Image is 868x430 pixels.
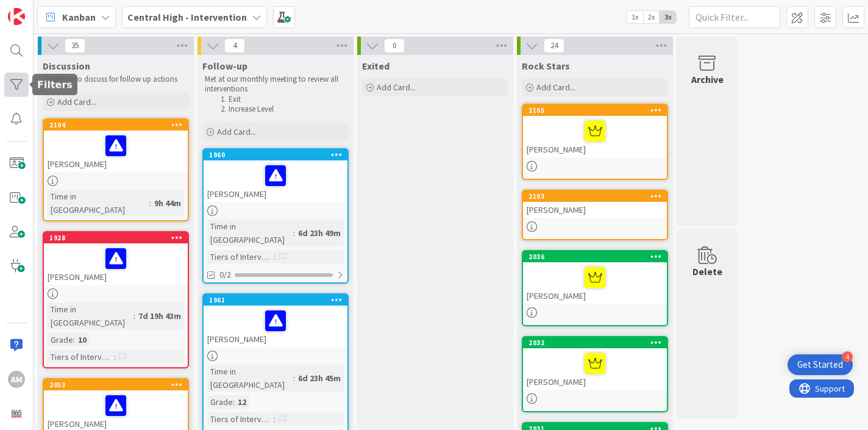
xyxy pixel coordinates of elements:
span: : [114,350,116,364]
span: Rock Stars [522,60,570,72]
div: Tiers of Intervention [207,250,274,263]
div: 2103 [523,191,667,202]
p: Met at our monthly meeting to review all interventions [205,74,346,95]
a: 2103[PERSON_NAME] [522,190,668,240]
div: [PERSON_NAME] [204,306,347,347]
div: Archive [691,72,724,87]
div: 10 [75,333,90,346]
span: 3x [660,11,676,23]
span: : [73,333,75,346]
span: : [133,309,135,323]
span: Discussion [43,60,90,72]
div: [PERSON_NAME] [204,160,347,202]
div: 2036 [528,253,667,261]
input: Quick Filter... [689,6,780,28]
span: : [274,250,276,263]
span: Follow-up [202,60,247,72]
div: 6d 23h 45m [295,371,344,385]
span: Add Card... [217,126,256,137]
div: 2103 [528,192,667,201]
div: 1961 [209,296,347,304]
div: 1928[PERSON_NAME] [44,232,188,285]
span: 0/2 [219,268,231,281]
span: 2x [643,11,660,23]
div: 1961[PERSON_NAME] [204,295,347,347]
div: 7d 19h 43m [135,309,184,323]
div: Delete [692,264,722,279]
div: 12 [235,395,249,409]
div: 2103[PERSON_NAME] [523,191,667,218]
div: 1961 [204,295,347,306]
div: Time in [GEOGRAPHIC_DATA] [48,303,133,329]
span: 4 [224,38,245,53]
div: [PERSON_NAME] [523,348,667,390]
h5: Filters [37,79,73,91]
div: Tiers of Intervention [48,350,114,364]
span: : [293,371,295,385]
div: 2036 [523,251,667,262]
div: 1960 [209,151,347,159]
a: 2105[PERSON_NAME] [522,104,668,180]
div: [PERSON_NAME] [523,116,667,157]
div: 2105[PERSON_NAME] [523,105,667,157]
span: 35 [65,38,85,53]
p: Students to discuss for follow up actions [45,74,187,84]
span: 0 [384,38,405,53]
b: Central High - Intervention [127,11,247,23]
a: 2036[PERSON_NAME] [522,250,668,326]
span: 24 [544,38,564,53]
div: 1928 [44,232,188,243]
span: : [293,226,295,240]
div: 2032 [523,337,667,348]
span: 1x [627,11,643,23]
span: : [274,412,276,426]
a: 1928[PERSON_NAME]Time in [GEOGRAPHIC_DATA]:7d 19h 43mGrade:10Tiers of Intervention: [43,231,189,368]
div: 2036[PERSON_NAME] [523,251,667,304]
div: Grade [207,395,233,409]
li: Exit [217,95,347,104]
div: 2032[PERSON_NAME] [523,337,667,390]
li: Increase Level [217,104,347,114]
div: 2105 [528,106,667,115]
div: 1928 [49,234,188,242]
span: Add Card... [57,96,96,107]
span: Add Card... [536,82,575,93]
span: Add Card... [377,82,416,93]
div: 2105 [523,105,667,116]
div: 4 [842,351,853,362]
div: 9h 44m [151,196,184,210]
div: Tiers of Intervention [207,412,274,426]
div: 2053 [49,381,188,389]
span: Kanban [62,10,96,24]
div: [PERSON_NAME] [523,262,667,304]
div: [PERSON_NAME] [44,131,188,172]
div: Time in [GEOGRAPHIC_DATA] [207,220,293,246]
div: 2104 [49,121,188,129]
div: Time in [GEOGRAPHIC_DATA] [48,190,149,217]
a: 2032[PERSON_NAME] [522,336,668,412]
div: 2104[PERSON_NAME] [44,120,188,172]
a: 1960[PERSON_NAME]Time in [GEOGRAPHIC_DATA]:6d 23h 49mTiers of Intervention:0/2 [202,148,349,284]
div: 2053 [44,379,188,390]
div: AM [8,371,25,388]
div: [PERSON_NAME] [523,202,667,218]
div: Get Started [797,359,843,371]
img: avatar [8,405,25,422]
div: 6d 23h 49m [295,226,344,240]
div: 1960[PERSON_NAME] [204,149,347,202]
div: 1960 [204,149,347,160]
span: : [149,196,151,210]
span: Exited [362,60,390,72]
span: Support [26,2,55,16]
div: Time in [GEOGRAPHIC_DATA] [207,365,293,392]
div: Open Get Started checklist, remaining modules: 4 [788,354,853,375]
div: [PERSON_NAME] [44,243,188,285]
span: : [233,395,235,409]
img: Visit kanbanzone.com [8,8,25,25]
div: 2032 [528,339,667,347]
div: Grade [48,333,73,346]
div: 2104 [44,120,188,131]
a: 2104[PERSON_NAME]Time in [GEOGRAPHIC_DATA]:9h 44m [43,118,189,221]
